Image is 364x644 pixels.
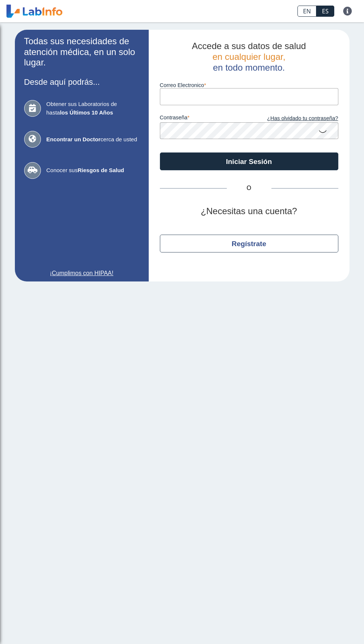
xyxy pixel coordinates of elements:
span: O [227,184,271,193]
b: Encontrar un Doctor [46,136,101,142]
a: ¡Cumplimos con HIPAA! [24,269,139,278]
label: contraseña [160,115,249,123]
b: los Últimos 10 Años [60,109,113,116]
a: EN [297,6,316,17]
h3: Desde aquí podrás... [24,77,139,87]
span: Obtener sus Laboratorios de hasta [46,100,139,117]
span: en todo momento. [213,62,285,73]
button: Regístrate [160,235,338,252]
b: Riesgos de Salud [78,167,124,173]
h2: Todas sus necesidades de atención médica, en un solo lugar. [24,36,139,68]
h2: ¿Necesitas una cuenta? [160,206,338,217]
label: Correo Electronico [160,82,338,88]
span: Accede a sus datos de salud [192,41,306,51]
button: Iniciar Sesión [160,152,338,170]
span: Conocer sus [46,166,139,175]
a: ¿Has olvidado tu contraseña? [249,115,338,123]
a: ES [316,6,334,17]
span: en cualquier lugar, [212,52,285,62]
span: cerca de usted [46,135,139,144]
